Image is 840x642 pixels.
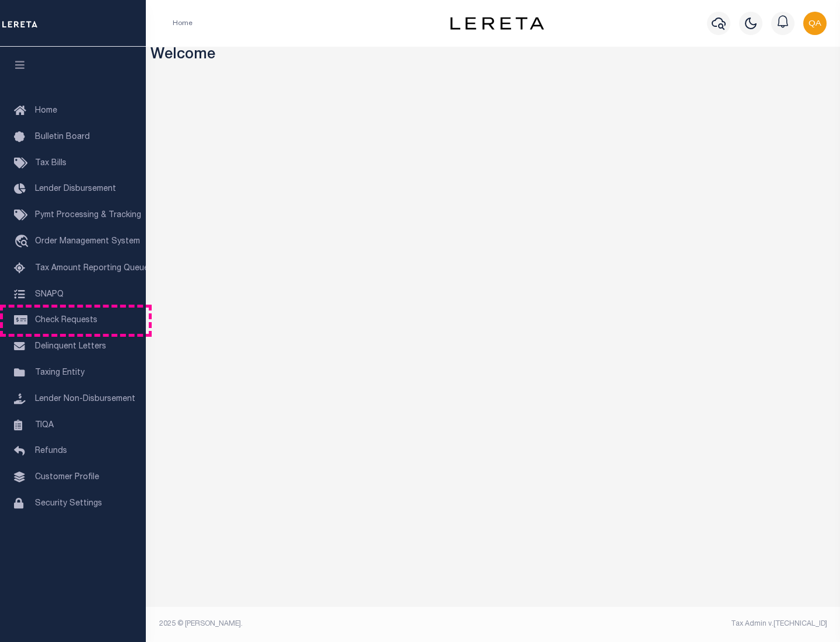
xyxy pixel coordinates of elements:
[14,235,33,250] i: travel_explore
[35,447,67,455] span: Refunds
[35,264,149,273] span: Tax Amount Reporting Queue
[35,185,116,193] span: Lender Disbursement
[173,18,192,29] li: Home
[35,316,97,325] span: Check Requests
[35,107,57,115] span: Home
[35,290,64,298] span: SNAPQ
[450,17,544,30] img: logo-dark.svg
[502,619,827,629] div: Tax Admin v.[TECHNICAL_ID]
[35,133,90,141] span: Bulletin Board
[35,238,140,246] span: Order Management System
[35,421,54,429] span: TIQA
[35,343,106,351] span: Delinquent Letters
[35,369,85,377] span: Taxing Entity
[803,12,827,35] img: svg+xml;base64,PHN2ZyB4bWxucz0iaHR0cDovL3d3dy53My5vcmcvMjAwMC9zdmciIHBvaW50ZXItZXZlbnRzPSJub25lIi...
[35,473,99,481] span: Customer Profile
[35,211,141,219] span: Pymt Processing & Tracking
[35,500,102,508] span: Security Settings
[35,159,66,168] span: Tax Bills
[150,619,494,629] div: 2025 © [PERSON_NAME].
[150,47,836,65] h3: Welcome
[35,395,135,403] span: Lender Non-Disbursement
